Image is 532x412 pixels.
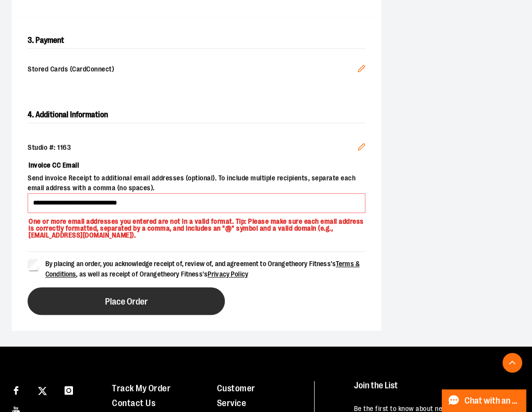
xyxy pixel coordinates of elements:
a: Terms & Conditions [45,260,359,278]
span: Place Order [105,297,148,307]
button: Place Order [28,287,225,315]
a: Visit our X page [34,381,51,398]
label: Invoice CC Email [28,157,365,173]
span: Send invoice Receipt to additional email addresses (optional). To include multiple recipients, se... [28,173,365,193]
input: By placing an order, you acknowledge receipt of, review of, and agreement to Orangetheory Fitness... [28,259,39,271]
a: Privacy Policy [208,270,248,278]
span: Stored Cards (CardConnect) [28,65,357,75]
h2: 4. Additional Information [28,107,365,123]
button: Edit [350,57,373,83]
a: Visit our Instagram page [60,381,77,398]
h4: Join the List [354,381,516,399]
a: Customer Service [216,383,255,408]
button: Edit [350,135,373,162]
button: Back To Top [502,353,522,373]
p: One or more email addresses you entered are not in a valid format. Tip: Please make sure each ema... [28,213,365,240]
h2: 3. Payment [28,33,365,49]
a: Contact Us [112,398,155,408]
span: By placing an order, you acknowledge receipt of, review of, and agreement to Orangetheory Fitness... [45,260,359,278]
span: Chat with an Expert [464,396,520,406]
a: Visit our Facebook page [7,381,25,398]
button: Chat with an Expert [442,389,527,412]
div: Studio #: 1163 [28,143,365,153]
a: Track My Order [112,383,171,393]
img: Twitter [38,386,47,395]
